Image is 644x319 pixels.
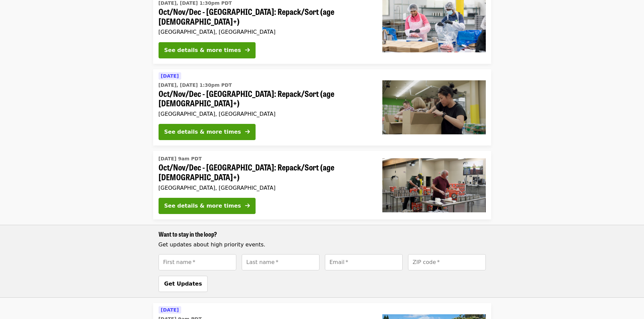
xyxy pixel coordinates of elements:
[159,254,236,270] input: [object Object]
[159,185,372,191] div: [GEOGRAPHIC_DATA], [GEOGRAPHIC_DATA]
[153,151,491,219] a: See details for "Oct/Nov/Dec - Portland: Repack/Sort (age 16+)"
[159,7,372,26] span: Oct/Nov/Dec - [GEOGRAPHIC_DATA]: Repack/Sort (age [DEMOGRAPHIC_DATA]+)
[159,198,256,214] button: See details & more times
[159,241,265,248] span: Get updates about high priority events.
[159,162,372,182] span: Oct/Nov/Dec - [GEOGRAPHIC_DATA]: Repack/Sort (age [DEMOGRAPHIC_DATA]+)
[164,202,241,210] div: See details & more times
[408,254,486,270] input: [object Object]
[245,203,250,209] i: arrow-right icon
[159,89,372,108] span: Oct/Nov/Dec - [GEOGRAPHIC_DATA]: Repack/Sort (age [DEMOGRAPHIC_DATA]+)
[159,155,202,162] time: [DATE] 9am PDT
[164,281,202,287] span: Get Updates
[382,158,486,212] img: Oct/Nov/Dec - Portland: Repack/Sort (age 16+) organized by Oregon Food Bank
[161,307,179,313] span: [DATE]
[159,124,256,140] button: See details & more times
[382,80,486,134] img: Oct/Nov/Dec - Portland: Repack/Sort (age 8+) organized by Oregon Food Bank
[159,29,372,35] div: [GEOGRAPHIC_DATA], [GEOGRAPHIC_DATA]
[159,230,217,238] span: Want to stay in the loop?
[159,276,208,292] button: Get Updates
[159,111,372,117] div: [GEOGRAPHIC_DATA], [GEOGRAPHIC_DATA]
[164,46,241,54] div: See details & more times
[242,254,319,270] input: [object Object]
[245,129,250,135] i: arrow-right icon
[245,47,250,53] i: arrow-right icon
[164,128,241,136] div: See details & more times
[325,254,403,270] input: [object Object]
[159,42,256,58] button: See details & more times
[159,82,232,89] time: [DATE], [DATE] 1:30pm PDT
[153,69,491,146] a: See details for "Oct/Nov/Dec - Portland: Repack/Sort (age 8+)"
[161,73,179,79] span: [DATE]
